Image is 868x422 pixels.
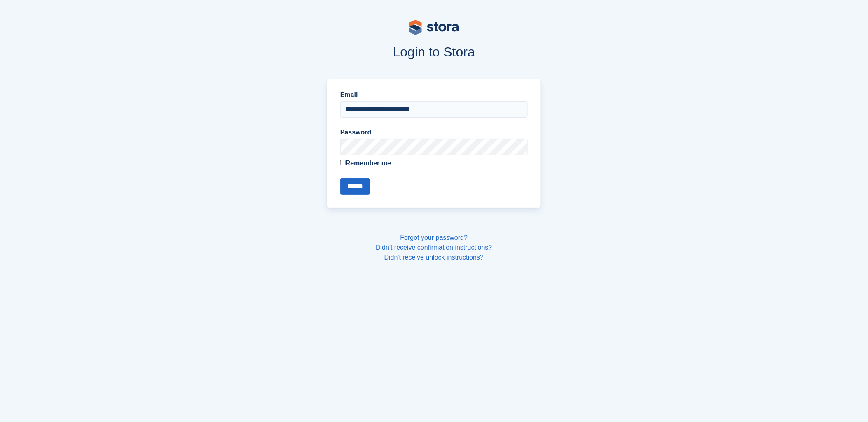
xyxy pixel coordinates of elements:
img: stora-logo-53a41332b3708ae10de48c4981b4e9114cc0af31d8433b30ea865607fb682f29.svg [409,20,459,35]
h1: Login to Stora [170,44,699,59]
label: Email [340,90,528,100]
label: Password [340,128,528,137]
label: Remember me [340,158,528,168]
a: Didn't receive confirmation instructions? [376,244,492,251]
input: Remember me [340,160,346,165]
a: Forgot your password? [400,234,468,241]
a: Didn't receive unlock instructions? [384,254,484,261]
